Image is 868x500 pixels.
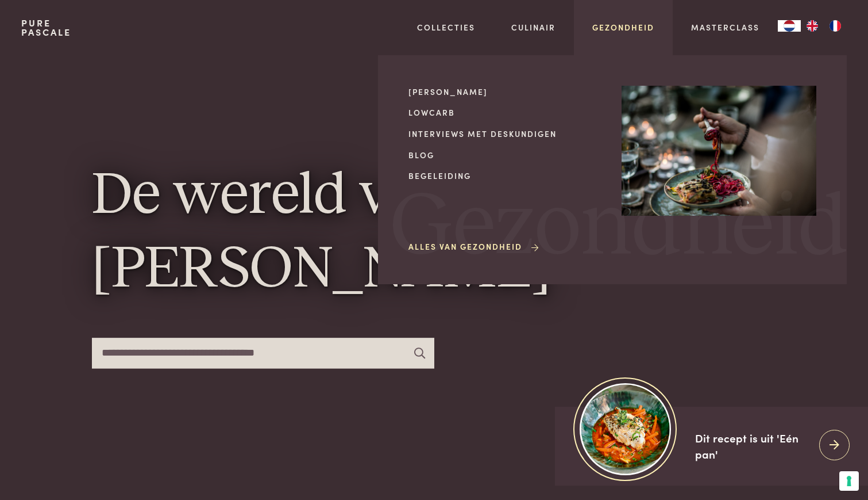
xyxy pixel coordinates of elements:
[580,383,671,475] img: https://admin.purepascale.com/wp-content/uploads/2025/08/home_recept_link.jpg
[695,430,810,463] div: Dit recept is uit 'Eén pan'
[778,20,801,32] a: NL
[801,20,847,32] ul: Language list
[408,86,603,98] a: [PERSON_NAME]
[408,128,603,140] a: Interviews met deskundigen
[801,20,824,32] a: EN
[511,21,555,33] a: Culinair
[21,18,71,37] a: PurePascale
[408,241,541,253] a: Alles van Gezondheid
[778,20,847,32] aside: Language selected: Nederlands
[390,184,848,272] span: Gezondheid
[622,86,816,216] img: Gezondheid
[408,149,603,161] a: Blog
[691,21,759,33] a: Masterclass
[778,20,801,32] div: Language
[408,170,603,182] a: Begeleiding
[555,407,868,486] a: https://admin.purepascale.com/wp-content/uploads/2025/08/home_recept_link.jpg Dit recept is uit '...
[92,161,777,307] h1: De wereld van [PERSON_NAME]
[839,471,859,491] button: Uw voorkeuren voor toestemming voor trackingtechnologieën
[592,21,654,33] a: Gezondheid
[824,20,847,32] a: FR
[417,21,475,33] a: Collecties
[408,106,603,119] a: Lowcarb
